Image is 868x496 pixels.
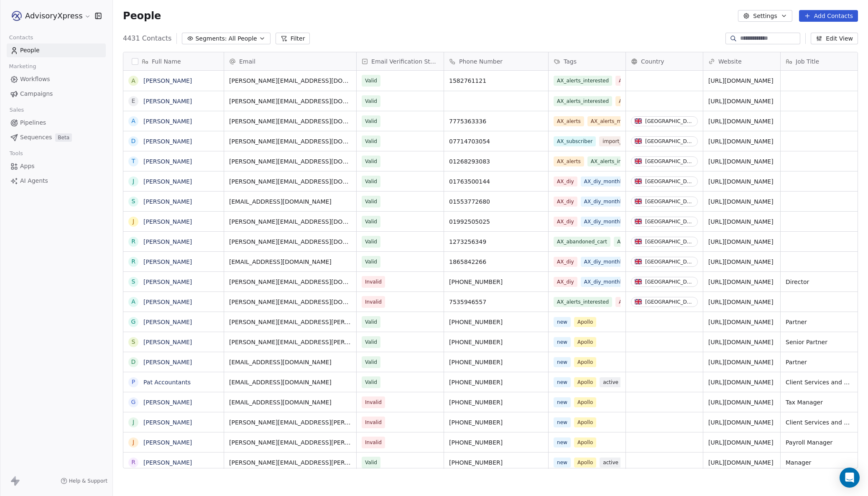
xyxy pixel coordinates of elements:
[229,157,351,166] span: [PERSON_NAME][EMAIL_ADDRESS][DOMAIN_NAME]
[574,397,596,407] span: Apollo
[708,198,774,205] a: [URL][DOMAIN_NAME]
[20,75,50,84] span: Workflows
[703,52,780,70] div: Website
[554,257,577,267] span: AX_diy
[365,378,377,386] span: Valid
[143,98,192,105] a: [PERSON_NAME]
[365,77,377,85] span: Valid
[143,379,191,386] a: Pat Accountants
[365,438,382,447] span: Invalid
[229,197,351,206] span: [EMAIL_ADDRESS][DOMAIN_NAME]
[123,52,224,70] div: Full Name
[581,257,628,267] span: AX_diy_monthly
[229,438,351,447] span: [PERSON_NAME][EMAIL_ADDRESS][PERSON_NAME][DOMAIN_NAME]
[554,437,571,447] span: new
[581,176,628,187] span: AX_diy_monthly
[708,319,774,325] a: [URL][DOMAIN_NAME]
[738,10,792,22] button: Settings
[5,31,37,44] span: Contacts
[229,217,351,226] span: [PERSON_NAME][EMAIL_ADDRESS][DOMAIN_NAME]
[228,34,257,43] span: All People
[20,46,40,55] span: People
[554,377,571,387] span: new
[20,133,52,142] span: Sequences
[599,136,656,146] span: import_K_20250513
[365,177,377,186] span: Valid
[229,398,351,407] span: [EMAIL_ADDRESS][DOMAIN_NAME]
[786,438,853,447] span: Payroll Manager
[574,417,596,427] span: Apollo
[229,378,351,386] span: [EMAIL_ADDRESS][DOMAIN_NAME]
[449,378,543,386] span: [PHONE_NUMBER]
[365,358,377,366] span: Valid
[645,159,694,164] div: [GEOGRAPHIC_DATA]
[12,11,22,21] img: AX_logo_device_1080.png
[554,136,596,146] span: AX_subscriber
[708,158,774,165] a: [URL][DOMAIN_NAME]
[365,258,377,266] span: Valid
[143,77,192,84] a: [PERSON_NAME]
[554,317,571,327] span: new
[365,298,382,306] span: Invalid
[708,118,774,125] a: [URL][DOMAIN_NAME]
[229,358,351,366] span: [EMAIL_ADDRESS][DOMAIN_NAME]
[708,359,774,366] a: [URL][DOMAIN_NAME]
[365,157,377,166] span: Valid
[5,60,40,73] span: Marketing
[449,197,543,206] span: 01553772680
[786,458,853,467] span: Manager
[143,339,192,345] a: [PERSON_NAME]
[365,338,377,346] span: Valid
[229,458,351,467] span: [PERSON_NAME][EMAIL_ADDRESS][PERSON_NAME][DOMAIN_NAME]
[708,258,774,265] a: [URL][DOMAIN_NAME]
[587,116,641,126] span: AX_alerts_monthly
[7,116,106,130] a: Pipelines
[365,117,377,125] span: Valid
[449,338,543,346] span: [PHONE_NUMBER]
[781,52,858,70] div: Job Title
[371,57,439,66] span: Email Verification Status
[25,10,82,21] span: AdvisoryXpress
[152,57,181,66] span: Full Name
[449,77,543,85] span: 1582761121
[449,117,543,125] span: 7775363336
[7,174,106,188] a: AI Agents
[600,458,622,468] span: active
[549,52,625,70] div: Tags
[143,138,192,145] a: [PERSON_NAME]
[365,137,377,146] span: Valid
[131,358,136,366] div: D
[20,162,35,171] span: Apps
[708,98,774,105] a: [URL][DOMAIN_NAME]
[449,238,543,246] span: 1273256349
[574,437,596,447] span: Apollo
[786,398,853,407] span: Tax Manager
[554,156,584,166] span: AX_alerts
[229,137,351,146] span: [PERSON_NAME][EMAIL_ADDRESS][DOMAIN_NAME]
[645,118,694,124] div: [GEOGRAPHIC_DATA]
[786,318,853,326] span: Partner
[229,418,351,427] span: [PERSON_NAME][EMAIL_ADDRESS][PERSON_NAME][DOMAIN_NAME]
[587,156,646,166] span: AX_alerts_interested
[554,277,577,287] span: AX_diy
[143,299,192,305] a: [PERSON_NAME]
[229,117,351,125] span: [PERSON_NAME][EMAIL_ADDRESS][DOMAIN_NAME]
[131,237,135,246] div: R
[133,217,134,226] div: J
[615,96,666,106] span: AX_XC_interested
[143,359,192,366] a: [PERSON_NAME]
[449,458,543,467] span: [PHONE_NUMBER]
[645,179,694,184] div: [GEOGRAPHIC_DATA]
[133,177,134,186] div: J
[708,419,774,426] a: [URL][DOMAIN_NAME]
[554,297,612,307] span: AX_alerts_interested
[574,337,596,347] span: Apollo
[459,57,503,66] span: Phone Number
[6,147,26,160] span: Tools
[143,158,192,165] a: [PERSON_NAME]
[645,259,694,265] div: [GEOGRAPHIC_DATA]
[20,118,46,127] span: Pipelines
[123,33,171,43] span: 4431 Contacts
[799,10,858,22] button: Add Contacts
[600,377,622,387] span: active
